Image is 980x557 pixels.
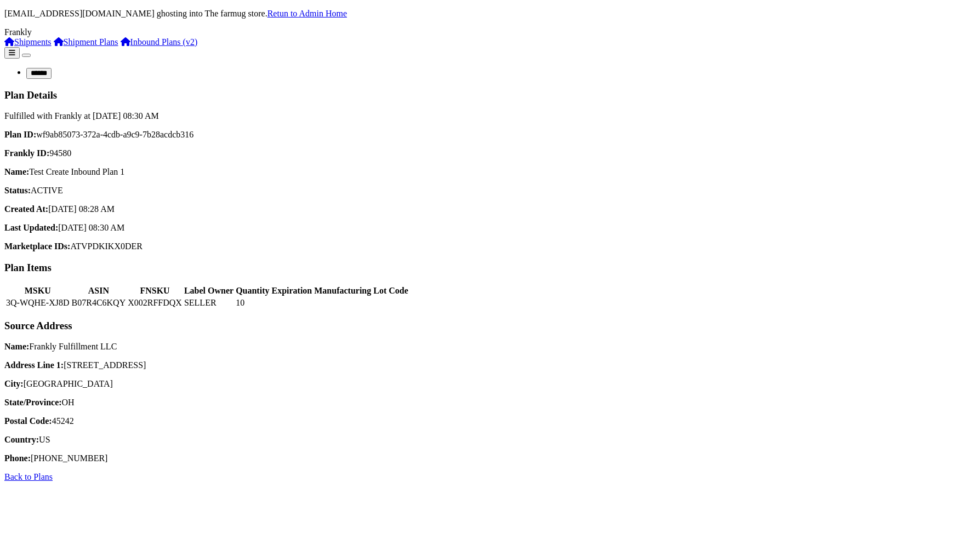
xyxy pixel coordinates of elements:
[4,223,58,232] strong: Last Updated:
[314,285,409,296] th: Manufacturing Lot Code
[4,9,976,19] p: [EMAIL_ADDRESS][DOMAIN_NAME] ghosting into The farmug store.
[4,111,159,120] span: Fulfilled with Frankly at [DATE] 08:30 AM
[4,416,976,426] p: 45242
[5,285,70,296] th: MSKU
[4,379,24,388] strong: City:
[4,242,976,251] p: ATVPDKIKX0DER
[4,398,976,407] p: OH
[121,37,198,47] a: Inbound Plans (v2)
[4,223,976,233] p: [DATE] 08:30 AM
[4,130,36,139] strong: Plan ID:
[127,297,183,308] td: X002RFFDQX
[4,453,976,463] p: [PHONE_NUMBER]
[4,342,976,352] p: Frankly Fulfillment LLC
[71,297,127,308] td: B07R4C6KQY
[4,379,976,389] p: [GEOGRAPHIC_DATA]
[4,453,31,463] strong: Phone:
[127,285,183,296] th: FNSKU
[235,297,270,308] td: 10
[54,37,118,47] a: Shipment Plans
[4,130,976,140] p: wf9ab85073-372a-4cdb-a9c9-7b28acdcb316
[4,398,62,407] strong: State/Province:
[4,472,53,481] a: Back to Plans
[4,148,976,158] p: 94580
[4,342,29,351] strong: Name:
[4,186,976,196] p: ACTIVE
[4,148,49,158] strong: Frankly ID:
[4,167,29,176] strong: Name:
[22,54,31,57] button: Toggle navigation
[184,297,234,308] td: SELLER
[4,416,52,426] strong: Postal Code:
[4,435,39,444] strong: Country:
[235,285,270,296] th: Quantity
[4,360,64,370] strong: Address Line 1:
[184,285,234,296] th: Label Owner
[4,204,976,214] p: [DATE] 08:28 AM
[4,167,976,177] p: Test Create Inbound Plan 1
[4,435,976,445] p: US
[271,285,312,296] th: Expiration
[4,360,976,370] p: [STREET_ADDRESS]
[4,186,31,195] strong: Status:
[4,89,976,101] h3: Plan Details
[4,27,976,37] div: Frankly
[4,262,976,274] h3: Plan Items
[5,297,70,308] td: 3Q-WQHE-XJ8D
[4,242,70,251] strong: Marketplace IDs:
[4,204,48,214] strong: Created At:
[4,320,976,332] h3: Source Address
[267,9,347,18] a: Retun to Admin Home
[71,285,127,296] th: ASIN
[4,37,52,47] a: Shipments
